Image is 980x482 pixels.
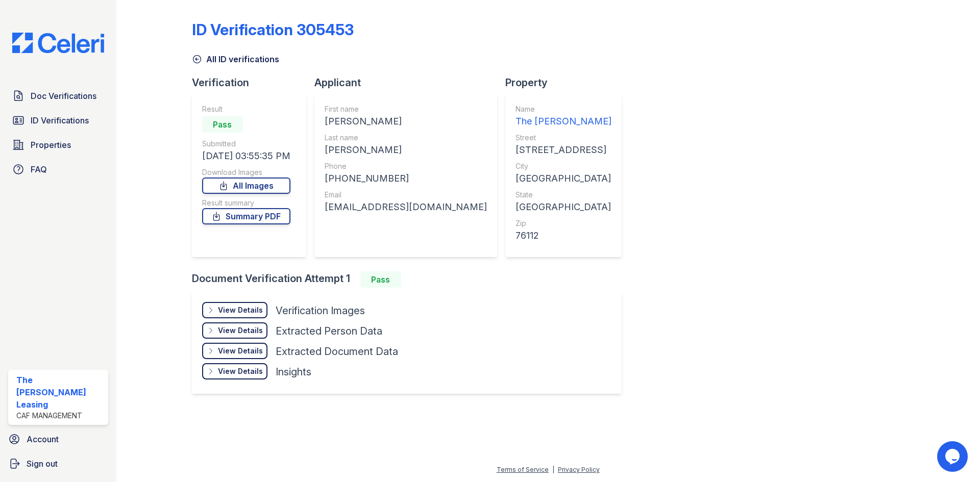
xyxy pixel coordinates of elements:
div: Result summary [202,198,290,208]
div: [GEOGRAPHIC_DATA] [516,171,611,186]
a: Sign out [4,453,112,474]
div: Insights [276,365,311,379]
span: ID Verifications [31,114,89,126]
a: Doc Verifications [8,86,108,106]
span: Doc Verifications [31,90,96,102]
div: Last name [325,133,487,143]
div: Pass [202,116,243,133]
div: Pass [360,271,401,288]
a: Summary PDF [202,208,290,224]
div: Document Verification Attempt 1 [192,271,630,288]
div: Extracted Document Data [276,344,398,359]
div: [GEOGRAPHIC_DATA] [516,200,611,214]
span: Properties [31,139,71,151]
div: City [516,161,611,171]
div: Name [516,104,611,114]
div: Phone [325,161,487,171]
a: All ID verifications [192,53,279,65]
div: Result [202,104,290,114]
div: Email [325,190,487,200]
img: CE_Logo_Blue-a8612792a0a2168367f1c8372b55b34899dd931a85d93a1a3d3e32e68fde9ad4.png [4,33,112,53]
div: [STREET_ADDRESS] [516,143,611,157]
div: [PHONE_NUMBER] [325,171,487,186]
a: Properties [8,135,108,155]
div: CAF Management [16,411,104,421]
div: View Details [218,305,263,315]
span: Sign out [27,458,58,470]
a: Account [4,429,112,449]
span: FAQ [31,163,47,175]
span: Account [27,433,59,445]
a: FAQ [8,159,108,180]
div: The [PERSON_NAME] Leasing [16,374,104,411]
div: Extracted Person Data [276,324,382,338]
a: Privacy Policy [558,466,600,473]
div: Zip [516,218,611,229]
div: Street [516,133,611,143]
div: [EMAIL_ADDRESS][DOMAIN_NAME] [325,200,487,214]
div: [PERSON_NAME] [325,143,487,157]
div: Verification Images [276,303,365,318]
div: View Details [218,346,263,356]
a: Name The [PERSON_NAME] [516,104,611,129]
div: The [PERSON_NAME] [516,114,611,129]
div: [PERSON_NAME] [325,114,487,129]
div: View Details [218,366,263,376]
a: All Images [202,177,290,194]
div: 76112 [516,229,611,243]
div: Download Images [202,167,290,177]
a: Terms of Service [497,466,549,473]
div: | [552,466,554,473]
div: ID Verification 305453 [192,20,354,39]
div: Applicant [314,75,505,90]
iframe: chat widget [937,441,970,472]
div: First name [325,104,487,114]
a: ID Verifications [8,110,108,131]
div: View Details [218,325,263,336]
div: State [516,190,611,200]
div: Property [505,75,630,90]
div: Verification [192,75,314,90]
div: [DATE] 03:55:35 PM [202,149,290,163]
div: Submitted [202,139,290,149]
